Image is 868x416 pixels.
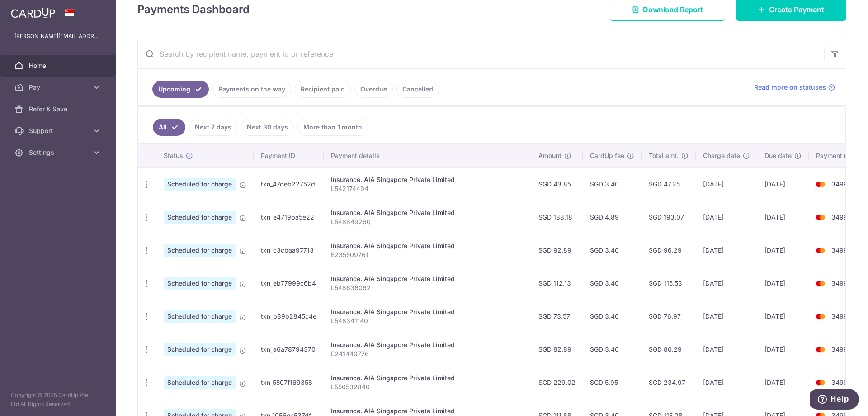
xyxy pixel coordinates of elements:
a: Read more on statuses [754,83,835,92]
th: Payment details [324,144,531,167]
td: txn_c3cbaa97713 [254,234,324,267]
span: Total amt. [649,151,679,160]
td: SGD 3.40 [583,167,642,201]
td: [DATE] [757,366,809,399]
span: 3499 [831,246,848,254]
td: SGD 86.29 [642,333,696,366]
span: 3499 [831,279,848,287]
img: Bank Card [811,245,830,256]
input: Search by recipient name, payment id or reference [138,39,824,68]
td: SGD 5.95 [583,366,642,399]
a: All [153,119,185,136]
img: Bank Card [811,311,830,322]
td: SGD 76.97 [642,300,696,333]
span: Home [29,61,89,70]
td: [DATE] [757,167,809,201]
span: Scheduled for charge [164,376,236,389]
span: Scheduled for charge [164,244,236,257]
a: Cancelled [396,81,439,98]
a: Upcoming [152,81,209,98]
td: txn_47deb22752d [254,167,324,201]
p: L548341140 [331,316,524,325]
td: SGD 47.25 [642,167,696,201]
span: Scheduled for charge [164,277,236,290]
a: Next 30 days [241,119,294,136]
span: Download Report [643,4,703,15]
h4: Payments Dashboard [137,1,250,18]
td: [DATE] [757,333,809,366]
div: Insurance. AIA Singapore Private Limited [331,274,524,283]
p: E235509761 [331,250,524,259]
td: SGD 92.89 [531,234,583,267]
span: Charge date [703,151,740,160]
td: [DATE] [757,201,809,234]
td: txn_5507f169358 [254,366,324,399]
td: SGD 188.18 [531,201,583,234]
p: L548849260 [331,217,524,226]
img: Bank Card [811,278,830,289]
td: SGD 229.02 [531,366,583,399]
span: Scheduled for charge [164,211,236,224]
span: 3499 [831,378,848,386]
img: Bank Card [811,344,830,355]
td: [DATE] [696,267,757,300]
td: [DATE] [696,234,757,267]
td: SGD 3.40 [583,300,642,333]
p: E241449776 [331,349,524,359]
td: SGD 234.97 [642,366,696,399]
span: Scheduled for charge [164,178,236,191]
p: [PERSON_NAME][EMAIL_ADDRESS][DOMAIN_NAME] [14,32,101,41]
td: SGD 73.57 [531,300,583,333]
span: 3499 [831,312,848,320]
a: Next 7 days [189,119,237,136]
div: Insurance. AIA Singapore Private Limited [331,307,524,316]
td: SGD 112.13 [531,267,583,300]
td: txn_a6a78794370 [254,333,324,366]
td: txn_b89b2845c4e [254,300,324,333]
span: 3499 [831,345,848,353]
div: Insurance. AIA Singapore Private Limited [331,241,524,250]
div: Insurance. AIA Singapore Private Limited [331,340,524,349]
td: [DATE] [696,167,757,201]
span: Read more on statuses [754,83,826,92]
td: SGD 3.40 [583,267,642,300]
a: More than 1 month [297,119,368,136]
td: SGD 115.53 [642,267,696,300]
span: 3499 [831,213,848,221]
td: [DATE] [757,267,809,300]
td: SGD 3.40 [583,234,642,267]
span: Due date [764,151,792,160]
td: [DATE] [696,333,757,366]
img: Bank Card [811,179,830,190]
iframe: Opens a widget where you can find more information [810,389,859,411]
p: L542174494 [331,184,524,193]
a: Recipient paid [295,81,351,98]
td: [DATE] [757,300,809,333]
span: Settings [29,148,89,157]
td: SGD 4.89 [583,201,642,234]
span: Status [164,151,183,160]
span: Support [29,126,89,135]
td: SGD 193.07 [642,201,696,234]
td: SGD 96.29 [642,234,696,267]
td: SGD 3.40 [583,333,642,366]
span: Pay [29,83,89,92]
a: Payments on the way [212,81,291,98]
div: Insurance. AIA Singapore Private Limited [331,406,524,416]
span: Scheduled for charge [164,343,236,356]
td: [DATE] [757,234,809,267]
td: SGD 43.85 [531,167,583,201]
p: L550532840 [331,383,524,392]
th: Payment ID [254,144,324,167]
span: CardUp fee [590,151,624,160]
div: Insurance. AIA Singapore Private Limited [331,175,524,184]
span: Refer & Save [29,105,89,114]
td: [DATE] [696,300,757,333]
div: Insurance. AIA Singapore Private Limited [331,208,524,217]
td: txn_eb77999c6b4 [254,267,324,300]
a: Overdue [354,81,393,98]
td: [DATE] [696,366,757,399]
td: txn_e4719ba5e22 [254,201,324,234]
img: Bank Card [811,212,830,223]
